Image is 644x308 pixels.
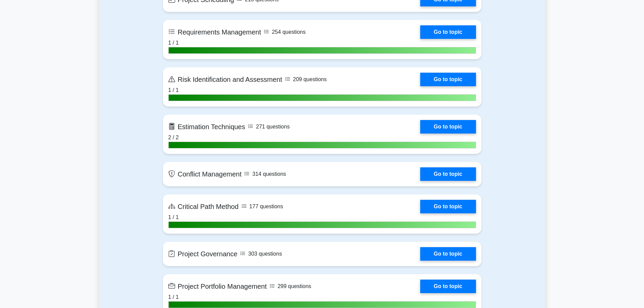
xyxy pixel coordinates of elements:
a: Go to topic [420,280,476,293]
a: Go to topic [420,167,476,181]
a: Go to topic [420,73,476,86]
a: Go to topic [420,25,476,39]
a: Go to topic [420,200,476,213]
a: Go to topic [420,120,476,134]
a: Go to topic [420,247,476,261]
